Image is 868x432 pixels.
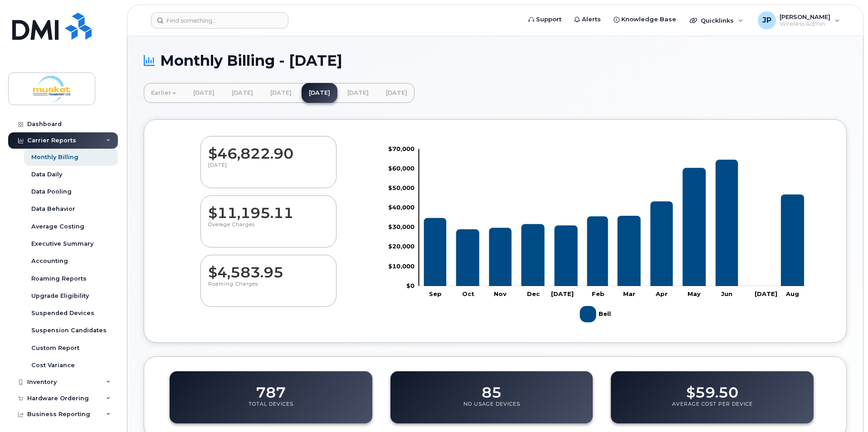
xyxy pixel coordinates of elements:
tspan: $30,000 [388,223,414,230]
p: Overage Charges [208,221,329,238]
a: [DATE] [340,83,376,103]
g: Bell [580,302,613,326]
a: [DATE] [186,83,222,103]
p: Roaming Charges [208,281,329,297]
tspan: [DATE] [755,290,777,297]
a: [DATE] [379,83,414,103]
dd: $59.50 [686,375,738,401]
p: [DATE] [208,162,329,178]
dd: $46,822.90 [208,136,329,162]
tspan: $0 [406,282,414,289]
p: No Usage Devices [463,401,520,417]
a: [DATE] [263,83,299,103]
dd: 787 [256,375,286,401]
tspan: $50,000 [388,184,414,191]
g: Chart [388,145,809,325]
tspan: Mar [623,290,635,297]
tspan: $20,000 [388,243,414,250]
tspan: [DATE] [551,290,574,297]
g: Legend [580,302,613,326]
a: [DATE] [224,83,260,103]
tspan: $70,000 [388,145,414,152]
tspan: $10,000 [388,262,414,269]
h1: Monthly Billing - [DATE] [144,53,847,68]
tspan: May [688,290,701,297]
tspan: $40,000 [388,204,414,211]
dd: $4,583.95 [208,255,329,281]
tspan: Apr [655,290,668,297]
tspan: Jun [721,290,732,297]
tspan: Aug [785,290,799,297]
tspan: Feb [592,290,605,297]
tspan: Sep [429,290,442,297]
tspan: Nov [494,290,507,297]
g: Bell [424,160,804,286]
a: [DATE] [302,83,337,103]
a: Earlier [144,83,183,103]
tspan: Oct [462,290,474,297]
p: Average Cost Per Device [672,401,753,417]
tspan: $60,000 [388,164,414,171]
dd: $11,195.11 [208,196,329,221]
dd: 85 [482,375,502,401]
tspan: Dec [527,290,540,297]
p: Total Devices [249,401,293,417]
